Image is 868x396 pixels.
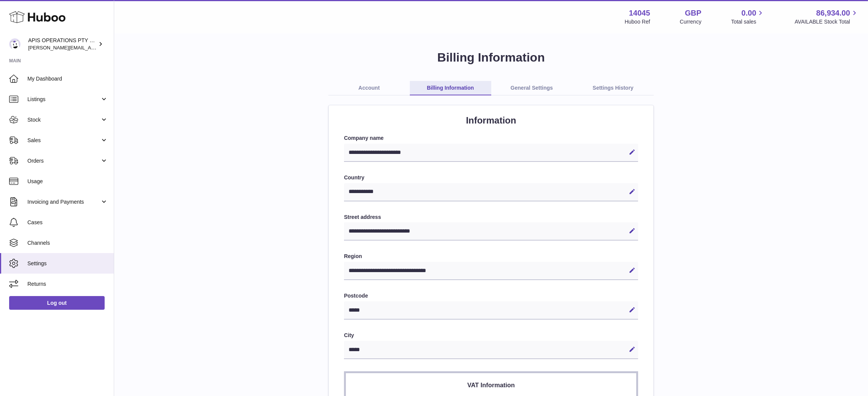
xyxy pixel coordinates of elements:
[27,198,100,206] span: Invoicing and Payments
[344,135,638,142] label: Company name
[344,114,638,127] h2: Information
[344,292,638,299] label: Postcode
[731,18,765,25] span: Total sales
[816,8,850,18] span: 86,934.00
[795,8,859,25] a: 86,934.00 AVAILABLE Stock Total
[685,8,701,18] strong: GBP
[491,81,573,95] a: General Settings
[629,8,650,18] strong: 14045
[27,239,108,247] span: Channels
[126,49,856,66] h1: Billing Information
[354,381,629,389] h3: VAT Information
[27,260,108,267] span: Settings
[27,280,108,288] span: Returns
[572,81,654,95] a: Settings History
[9,296,105,310] a: Log out
[28,44,193,51] span: [PERSON_NAME][EMAIL_ADDRESS][PERSON_NAME][DOMAIN_NAME]
[27,157,100,165] span: Orders
[742,8,757,18] span: 0.00
[27,178,108,185] span: Usage
[28,37,97,51] div: APIS OPERATIONS PTY LTD, T/A HONEY FOR LIFE
[27,219,108,226] span: Cases
[27,96,100,103] span: Listings
[27,116,100,124] span: Stock
[328,81,410,95] a: Account
[27,137,100,144] span: Sales
[344,174,638,181] label: Country
[344,214,638,221] label: Street address
[625,18,650,25] div: Huboo Ref
[410,81,491,95] a: Billing Information
[795,18,859,25] span: AVAILABLE Stock Total
[731,8,765,25] a: 0.00 Total sales
[27,75,108,82] span: My Dashboard
[9,38,21,50] img: david.ryan@honeyforlife.com.au
[680,18,702,25] div: Currency
[344,253,638,260] label: Region
[344,332,638,339] label: City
